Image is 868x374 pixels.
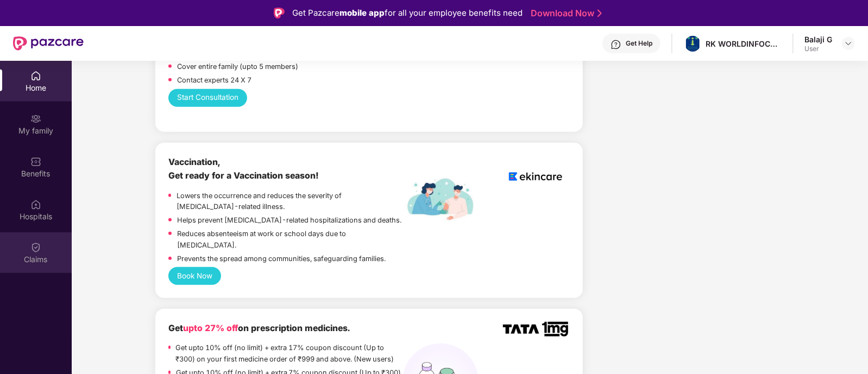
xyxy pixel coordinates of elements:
div: Get Pazcare for all your employee benefits need [292,7,523,20]
img: svg+xml;base64,PHN2ZyBpZD0iRHJvcGRvd24tMzJ4MzIiIHhtbG5zPSJodHRwOi8vd3d3LnczLm9yZy8yMDAwL3N2ZyIgd2... [844,39,853,48]
img: svg+xml;base64,PHN2ZyBpZD0iSG9zcGl0YWxzIiB4bWxucz0iaHR0cDovL3d3dy53My5vcmcvMjAwMC9zdmciIHdpZHRoPS... [30,199,41,210]
b: Vaccination, Get ready for a Vaccination season! [168,157,319,181]
button: Book Now [168,267,221,285]
b: Get on prescription medicines. [168,323,350,333]
p: Reduces absenteeism at work or school days due to [MEDICAL_DATA]. [177,229,402,250]
img: svg+xml;base64,PHN2ZyBpZD0iSG9tZSIgeG1sbnM9Imh0dHA6Ly93d3cudzMub3JnLzIwMDAvc3ZnIiB3aWR0aD0iMjAiIG... [30,71,41,81]
p: Helps prevent [MEDICAL_DATA]-related hospitalizations and deaths. [177,215,401,226]
img: whatsapp%20image%202024-01-05%20at%2011.24.52%20am.jpeg [685,36,701,52]
strong: mobile app [339,8,385,18]
span: upto 27% off [183,323,238,333]
p: Lowers the occurrence and reduces the severity of [MEDICAL_DATA]-related illness. [177,191,402,212]
img: New Pazcare Logo [13,36,84,50]
img: svg+xml;base64,PHN2ZyBpZD0iSGVscC0zMngzMiIgeG1sbnM9Imh0dHA6Ly93d3cudzMub3JnLzIwMDAvc3ZnIiB3aWR0aD... [611,39,621,50]
img: labelEkincare.png [402,178,479,221]
p: Contact experts 24 X 7 [177,75,251,86]
p: Get upto 10% off (no limit) + extra 17% coupon discount (Up to ₹300) on your first medicine order... [176,343,403,364]
button: Start Consultation [168,89,247,107]
p: Prevents the spread among communities, safeguarding families. [177,253,386,264]
img: logoEkincare.png [503,156,568,198]
div: RK WORLDINFOCOM PRIVATE LIMITED [706,39,782,49]
div: Balaji G [804,34,832,45]
img: TATA_1mg_Logo.png [503,322,568,337]
p: Cover entire family (upto 5 members) [177,61,298,72]
img: Logo [274,8,285,18]
img: svg+xml;base64,PHN2ZyBpZD0iQ2xhaW0iIHhtbG5zPSJodHRwOi8vd3d3LnczLm9yZy8yMDAwL3N2ZyIgd2lkdGg9IjIwIi... [30,242,41,253]
a: Download Now [531,8,599,19]
img: svg+xml;base64,PHN2ZyBpZD0iQmVuZWZpdHMiIHhtbG5zPSJodHRwOi8vd3d3LnczLm9yZy8yMDAwL3N2ZyIgd2lkdGg9Ij... [30,156,41,167]
div: User [804,45,832,53]
img: Stroke [597,8,602,19]
div: Get Help [626,39,652,48]
img: svg+xml;base64,PHN2ZyB3aWR0aD0iMjAiIGhlaWdodD0iMjAiIHZpZXdCb3g9IjAgMCAyMCAyMCIgZmlsbD0ibm9uZSIgeG... [30,113,41,124]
